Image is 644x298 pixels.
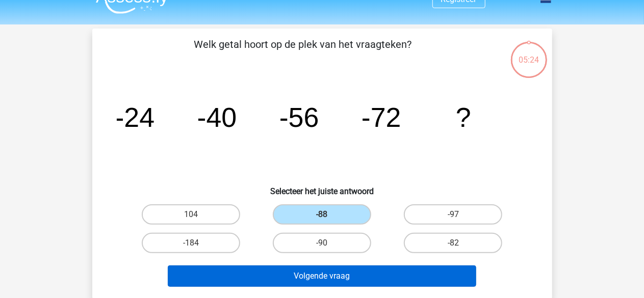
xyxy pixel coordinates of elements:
tspan: -40 [197,102,237,132]
tspan: -24 [115,102,154,132]
h6: Selecteer het juiste antwoord [109,178,536,196]
div: 05:24 [510,41,548,66]
label: -97 [404,204,502,225]
label: 104 [142,204,240,225]
label: -184 [142,233,240,253]
p: Welk getal hoort op de plek van het vraagteken? [109,37,498,67]
label: -90 [273,233,371,253]
tspan: -56 [279,102,319,132]
label: -88 [273,204,371,225]
tspan: -72 [362,102,401,132]
button: Volgende vraag [168,265,476,287]
label: -82 [404,233,502,253]
tspan: ? [456,102,471,132]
